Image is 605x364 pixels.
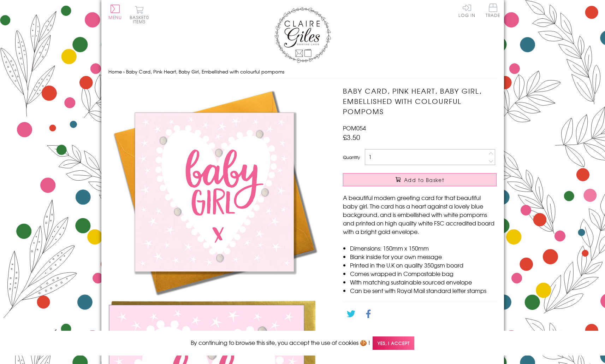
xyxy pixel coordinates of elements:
a: Go back to the collection [349,329,417,337]
span: £3.50 [343,132,360,142]
span: Menu [108,14,122,20]
nav: breadcrumbs [108,65,497,79]
li: With matching sustainable sourced envelope [350,278,497,286]
img: Baby Card, Pink Heart, Baby Girl, Embellished with colourful pompoms [108,86,320,298]
a: Home [108,68,122,75]
a: Trade [486,4,500,19]
button: Basket0 items [130,6,149,24]
li: Dimensions: 150mm x 150mm [350,244,497,252]
li: Printed in the U.K on quality 350gsm board [350,261,497,269]
span: › [123,68,125,75]
img: Claire Giles Greetings Cards [274,7,331,63]
span: Trade [486,4,500,17]
li: Comes wrapped in Compostable bag [350,269,497,278]
p: A beautiful modern greeting card for that beautiful baby girl. The card has a heart against a lov... [343,193,497,236]
span: POM054 [343,124,366,132]
button: Menu [108,5,122,19]
label: Quantity [343,154,360,160]
li: Can be sent with Royal Mail standard letter stamps [350,286,497,295]
span: Baby Card, Pink Heart, Baby Girl, Embellished with colourful pompoms [126,68,284,75]
span: 0 items [133,14,149,25]
span: Yes, I accept [373,336,414,350]
a: Log In [458,4,475,17]
button: Add to Basket [343,173,497,186]
li: Blank inside for your own message [350,252,497,261]
span: Add to Basket [404,176,444,183]
h1: Baby Card, Pink Heart, Baby Girl, Embellished with colourful pompoms [343,86,497,116]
